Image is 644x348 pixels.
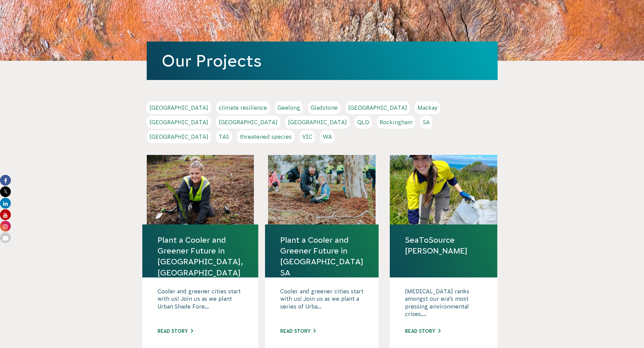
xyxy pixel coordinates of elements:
[308,101,340,114] a: Gladstone
[158,328,193,334] a: Read story
[280,328,316,334] a: Read story
[216,130,232,143] a: TAS
[147,101,211,114] a: [GEOGRAPHIC_DATA]
[377,116,415,129] a: Rockingham
[280,288,363,321] p: Cooler and greener cities start with us! Join us as we plant a series of Urba...
[355,116,372,129] a: QLD
[237,130,294,143] a: threatened species
[300,130,315,143] a: VIC
[147,130,211,143] a: [GEOGRAPHIC_DATA]
[162,52,262,70] a: Our Projects
[405,328,440,334] a: Read story
[275,101,303,114] a: Geelong
[147,116,211,129] a: [GEOGRAPHIC_DATA]
[420,116,432,129] a: SA
[158,288,243,321] p: Cooler and greener cities start with us! Join us as we plant Urban Shade Fore...
[320,130,335,143] a: WA
[280,235,363,278] a: Plant a Cooler and Greener Future in [GEOGRAPHIC_DATA] SA
[345,101,410,114] a: [GEOGRAPHIC_DATA]
[405,288,482,321] p: [MEDICAL_DATA] ranks amongst our era’s most pressing environmental crises....
[216,116,280,129] a: [GEOGRAPHIC_DATA]
[216,101,270,114] a: climate resilience
[405,235,482,256] a: SeaToSource [PERSON_NAME]
[158,235,243,278] a: Plant a Cooler and Greener Future in [GEOGRAPHIC_DATA], [GEOGRAPHIC_DATA]
[285,116,350,129] a: [GEOGRAPHIC_DATA]
[415,101,440,114] a: Mackay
